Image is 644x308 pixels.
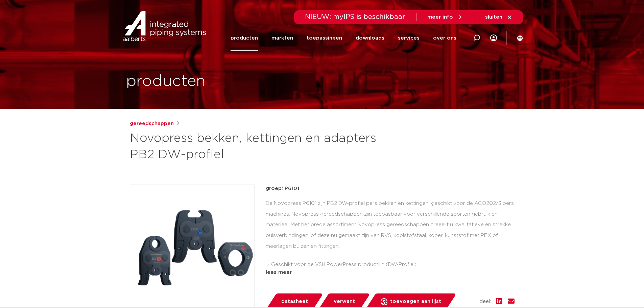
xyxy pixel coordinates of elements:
[427,15,453,20] span: meer info
[479,298,491,306] span: deel:
[390,296,441,307] span: toevoegen aan lijst
[433,25,456,51] a: over ons
[356,25,384,51] a: downloads
[126,71,206,92] h1: producten
[307,25,342,51] a: toepassingen
[485,15,502,20] span: sluiten
[398,25,420,51] a: services
[231,25,456,51] nav: Menu
[130,131,384,163] h1: Novopress bekken, kettingen en adapters PB2 DW-profiel
[281,296,308,307] span: datasheet
[130,120,174,128] a: gereedschappen
[266,268,515,277] div: lees meer
[271,259,515,270] li: Geschikt voor de VSH PowerPress productlijn (DW-Profiel)
[427,14,463,20] a: meer info
[305,14,405,20] span: NIEUW: myIPS is beschikbaar
[271,25,293,51] a: markten
[485,14,512,20] a: sluiten
[266,198,515,266] div: De Novopress P6101 zijn PB2 DW-profiel pers bekken en kettingen, geschikt voor de ACO202/3 pers m...
[334,296,355,307] span: verwant
[231,25,258,51] a: producten
[266,185,515,193] p: groep: P6101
